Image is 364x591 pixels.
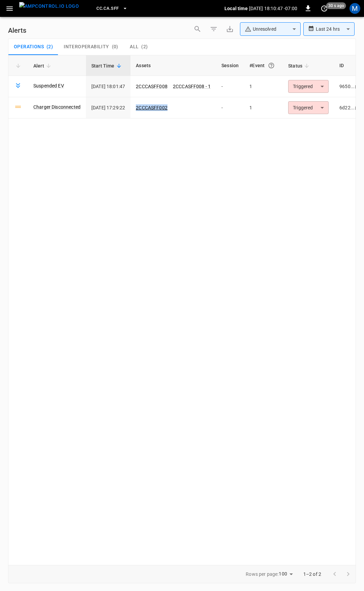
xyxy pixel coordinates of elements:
img: ampcontrol.io logo [19,2,79,10]
h6: Alerts [8,25,26,36]
span: ( 2 ) [47,44,53,50]
a: 2CCCASFF002 [136,105,168,110]
div: 9650... [339,83,355,90]
span: 30 s ago [326,2,346,9]
div: Unresolved [245,26,290,33]
a: 2CCCASFF008 [136,84,168,89]
span: All [130,44,139,50]
span: Status [288,62,311,70]
div: copy [354,83,361,90]
td: [DATE] 18:01:47 [86,76,130,97]
div: Last 24 hrs [316,23,355,35]
td: - [216,97,244,118]
p: Rows per page: [246,571,278,577]
td: 1 [244,76,283,97]
a: Charger Disconnected [33,104,81,110]
td: [DATE] 17:29:22 [86,97,130,118]
td: 1 [244,97,283,118]
span: Alert [33,62,53,70]
button: CC.CA.SFF [94,2,130,15]
a: 2CCCASFF008 - 1 [173,84,211,89]
div: profile-icon [350,3,360,14]
span: ( 2 ) [141,44,148,50]
td: - [216,76,244,97]
button: set refresh interval [319,3,330,14]
span: CC.CA.SFF [96,5,119,12]
div: Triggered [288,80,329,93]
div: #Event [249,59,277,72]
span: Start Time [91,62,123,70]
div: 6d22... [339,104,355,111]
a: Suspended EV [33,82,64,89]
div: Triggered [288,101,329,114]
th: Assets [130,55,216,76]
p: 1–2 of 2 [303,571,321,577]
div: 100 [279,569,295,579]
div: copy [354,104,361,111]
p: Local time [224,5,248,12]
span: ( 0 ) [112,44,118,50]
th: Session [216,55,244,76]
p: [DATE] 18:10:47 -07:00 [249,5,297,12]
button: An event is a single occurrence of an issue. An alert groups related events for the same asset, m... [265,59,277,72]
span: Operations [14,44,44,50]
span: Interoperability [64,44,109,50]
